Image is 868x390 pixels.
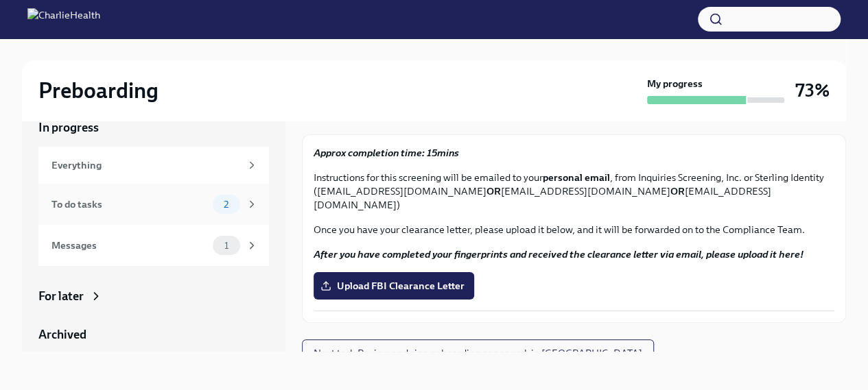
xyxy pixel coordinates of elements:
button: Next task:Review and sign onboarding paperwork in [GEOGRAPHIC_DATA] [302,339,654,367]
strong: My progress [647,77,703,90]
h2: Preboarding [38,77,159,104]
strong: Approx completion time: 15mins [314,147,459,159]
div: Everything [51,158,240,173]
a: Messages1 [38,225,269,266]
span: Next task : Review and sign onboarding paperwork in [GEOGRAPHIC_DATA] [314,346,642,360]
div: For later [38,288,84,304]
span: 2 [215,199,237,210]
a: To do tasks2 [38,184,269,225]
label: Upload FBI Clearance Letter [314,272,474,300]
span: Upload FBI Clearance Letter [323,279,465,293]
a: In progress [38,119,269,136]
a: Everything [38,147,269,184]
strong: personal email [543,171,610,184]
strong: OR [486,185,501,197]
img: CharlieHealth [27,8,100,30]
h3: 73% [795,78,830,103]
a: For later [38,288,269,304]
span: 1 [216,241,237,251]
a: Archived [38,326,269,343]
strong: After you have completed your fingerprints and received the clearance letter via email, please up... [314,248,804,260]
div: Messages [51,238,207,253]
p: Instructions for this screening will be emailed to your , from Inquiries Screening, Inc. or Sterl... [314,171,834,212]
p: Once you have your clearance letter, please upload it below, and it will be forwarded on to the C... [314,223,834,236]
div: To do tasks [51,197,207,212]
strong: OR [670,185,685,197]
